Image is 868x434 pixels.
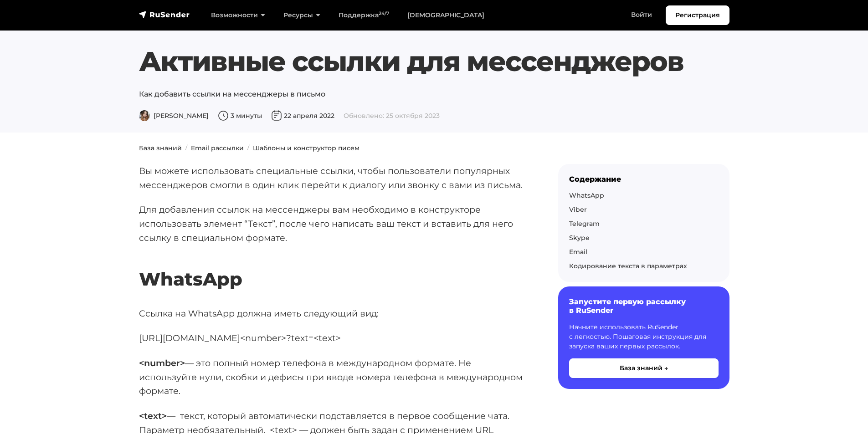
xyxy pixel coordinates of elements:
a: Возможности [202,6,274,25]
sup: 24/7 [379,10,389,16]
a: Поддержка24/7 [329,6,398,25]
img: Время чтения [218,110,229,121]
img: RuSender [139,10,190,19]
p: — это полный номер телефона в международном формате. Не используйте нули, скобки и дефисы при вво... [139,356,529,398]
a: Email рассылки [191,144,244,152]
p: Для добавления ссылок на мессенджеры вам необходимо в конструкторе использовать элемент “Текст”, ... [139,203,529,245]
a: Запустите первую рассылку в RuSender Начните использовать RuSender с легкостью. Пошаговая инструк... [558,286,729,388]
p: Начните использовать RuSender с легкостью. Пошаговая инструкция для запуска ваших первых рассылок. [569,322,719,351]
span: Обновлено: 25 октября 2023 [344,112,440,120]
a: Ресурсы [274,6,329,25]
span: [PERSON_NAME] [139,112,209,120]
a: Кодирование текста в параметрах [569,262,687,270]
h6: Запустите первую рассылку в RuSender [569,297,719,315]
span: 22 апреля 2022 [271,112,334,120]
strong: <text> [139,410,167,421]
nav: breadcrumb [134,143,735,153]
a: Шаблоны и конструктор писем [253,144,360,152]
p: Ccылка на WhatsApp должна иметь следующий вид: [139,306,529,321]
a: Viber [569,205,587,214]
a: Skype [569,234,590,242]
p: [URL][DOMAIN_NAME]<number>?text=<text> [139,331,529,345]
a: Регистрация [666,5,729,25]
a: База знаний [139,144,182,152]
h1: Активные ссылки для мессенджеров [139,45,729,78]
div: Содержание [569,175,719,184]
img: Дата публикации [271,110,282,121]
strong: <number> [139,357,185,368]
p: Как добавить ссылки на мессенджеры в письмо [139,89,729,100]
a: Войти [622,5,661,24]
a: Email [569,248,587,256]
a: WhatsApp [569,191,604,199]
button: База знаний → [569,358,719,378]
a: [DEMOGRAPHIC_DATA] [398,6,493,25]
span: 3 минуты [218,112,262,120]
h2: WhatsApp [139,241,529,290]
p: Вы можете использовать специальные ссылки, чтобы пользователи популярных мессенджеров смогли в од... [139,164,529,192]
a: Telegram [569,220,600,228]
